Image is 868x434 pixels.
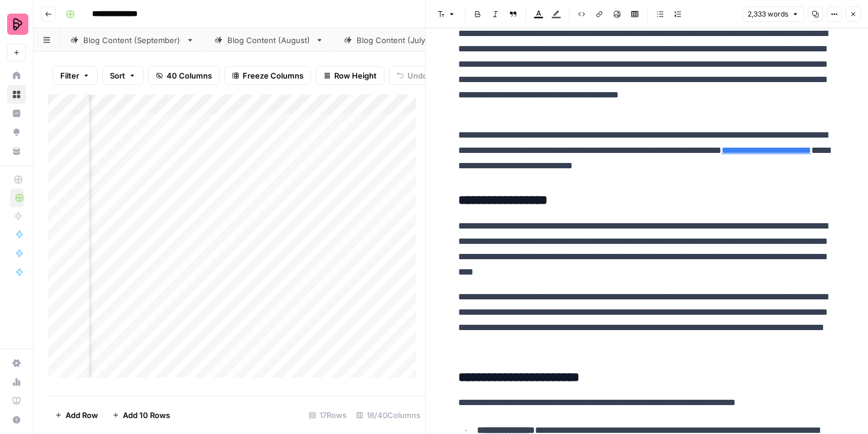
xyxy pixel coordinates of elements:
a: Settings [7,354,26,373]
button: Help + Support [7,410,26,429]
button: Workspace: Preply [7,9,26,39]
span: Undo [407,70,428,81]
span: Filter [60,70,79,81]
span: Add Row [66,409,98,421]
a: Insights [7,104,26,123]
span: 2,333 words [748,9,788,19]
button: 2,333 words [742,6,804,22]
div: 18/40 Columns [351,406,425,425]
button: Sort [102,66,143,85]
button: 40 Columns [148,66,220,85]
a: Browse [7,85,26,104]
a: Usage [7,373,26,391]
img: Preply Logo [7,14,28,35]
div: Blog Content (July) [357,34,429,46]
button: Undo [389,66,435,85]
button: Freeze Columns [224,66,311,85]
button: Row Height [316,66,384,85]
span: Freeze Columns [243,70,304,81]
span: Add 10 Rows [123,409,170,421]
div: 17 Rows [304,406,351,425]
a: Blog Content (July) [334,28,452,52]
a: Learning Hub [7,391,26,410]
button: Filter [53,66,97,85]
span: 40 Columns [167,70,212,81]
a: Opportunities [7,123,26,142]
a: Blog Content (September) [60,28,204,52]
div: Blog Content (August) [227,34,311,46]
span: Row Height [334,70,377,81]
button: Add 10 Rows [105,406,177,425]
span: Sort [110,70,125,81]
a: Home [7,66,26,85]
a: Blog Content (August) [204,28,334,52]
button: Add Row [48,406,105,425]
a: Your Data [7,142,26,161]
div: Blog Content (September) [83,34,181,46]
